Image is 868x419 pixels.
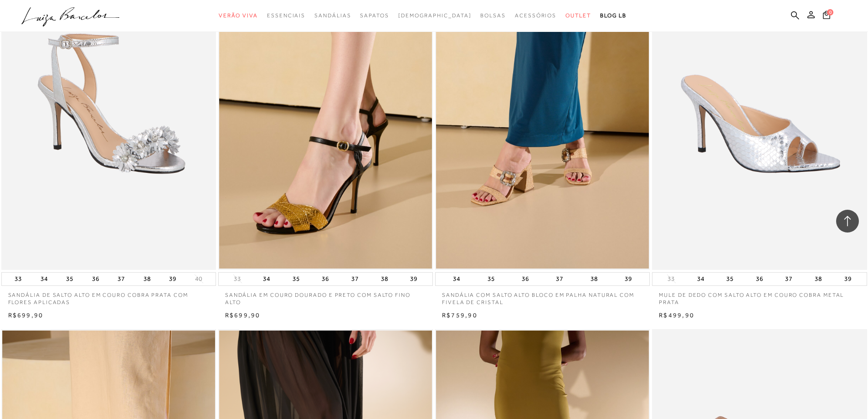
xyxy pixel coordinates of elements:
[565,12,591,19] span: Outlet
[192,274,205,283] button: 40
[442,311,478,319] span: R$759,90
[314,7,351,24] a: categoryNavScreenReaderText
[827,9,833,16] span: 0
[812,273,825,285] button: 38
[38,273,51,285] button: 34
[694,273,707,285] button: 34
[480,12,506,19] span: Bolsas
[435,286,650,307] a: SANDÁLIA COM SALTO ALTO BLOCO EM PALHA NATURAL COM FIVELA DE CRISTAL
[378,273,391,285] button: 38
[600,7,627,24] a: BLOG LB
[665,274,678,283] button: 33
[1,286,216,307] a: SANDÁLIA DE SALTO ALTO EM COURO COBRA PRATA COM FLORES APLICADAS
[89,273,102,285] button: 36
[218,286,433,307] a: SANDÁLIA EM COURO DOURADO E PRETO COM SALTO FINO ALTO
[588,273,601,285] button: 38
[314,12,351,19] span: Sandálias
[63,273,76,285] button: 35
[515,12,556,19] span: Acessórios
[519,273,532,285] button: 36
[141,273,154,285] button: 38
[398,7,472,24] a: noSubCategoriesText
[782,273,795,285] button: 37
[219,7,258,24] a: categoryNavScreenReaderText
[842,273,854,285] button: 39
[225,311,261,319] span: R$699,90
[515,7,556,24] a: categoryNavScreenReaderText
[115,273,128,285] button: 37
[753,273,766,285] button: 36
[231,274,244,283] button: 33
[398,12,472,19] span: [DEMOGRAPHIC_DATA]
[8,311,44,319] span: R$699,90
[652,286,867,307] a: MULE DE DEDO COM SALTO ALTO EM COURO COBRA METAL PRATA
[290,273,303,285] button: 35
[480,7,506,24] a: categoryNavScreenReaderText
[553,273,566,285] button: 37
[407,273,420,285] button: 39
[820,10,833,22] button: 0
[319,273,332,285] button: 36
[659,311,694,319] span: R$499,90
[565,7,591,24] a: categoryNavScreenReaderText
[622,273,635,285] button: 39
[260,273,273,285] button: 34
[219,12,258,19] span: Verão Viva
[360,12,389,19] span: Sapatos
[267,7,305,24] a: categoryNavScreenReaderText
[360,7,389,24] a: categoryNavScreenReaderText
[349,273,361,285] button: 37
[166,273,179,285] button: 39
[12,273,25,285] button: 33
[485,273,498,285] button: 35
[450,273,463,285] button: 34
[600,12,627,19] span: BLOG LB
[267,12,305,19] span: Essenciais
[724,273,736,285] button: 35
